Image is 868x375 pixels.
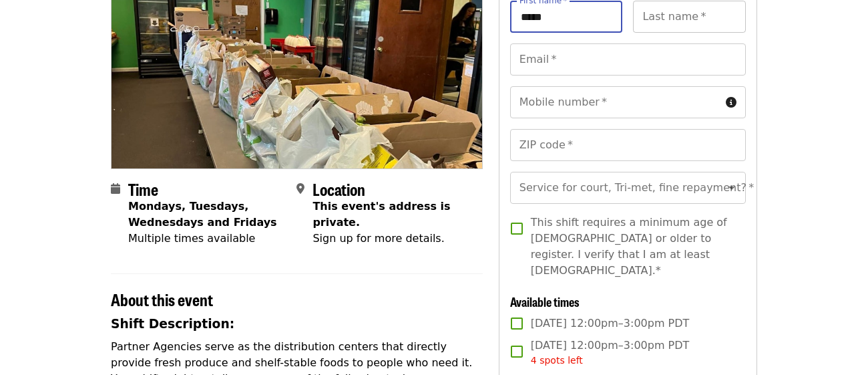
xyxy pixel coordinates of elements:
[296,182,304,195] i: map-marker-alt icon
[633,1,746,33] input: Last name
[510,293,580,310] span: Available times
[111,287,213,311] span: About this event
[510,1,623,33] input: First name
[726,96,736,109] i: circle-info icon
[128,177,158,201] span: Time
[128,200,277,229] strong: Mondays, Tuesdays, Wednesdays and Fridays
[312,200,450,229] span: This event's address is private.
[510,43,746,76] input: Email
[531,355,583,366] span: 4 spots left
[128,231,286,247] div: Multiple times available
[531,316,690,332] span: [DATE] 12:00pm–3:00pm PDT
[531,338,690,368] span: [DATE] 12:00pm–3:00pm PDT
[312,232,444,245] span: Sign up for more details.
[722,178,741,197] button: Open
[531,215,735,279] span: This shift requires a minimum age of [DEMOGRAPHIC_DATA] or older to register. I verify that I am ...
[312,177,365,201] span: Location
[111,317,234,331] strong: Shift Description:
[111,182,120,195] i: calendar icon
[510,86,720,118] input: Mobile number
[510,129,746,161] input: ZIP code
